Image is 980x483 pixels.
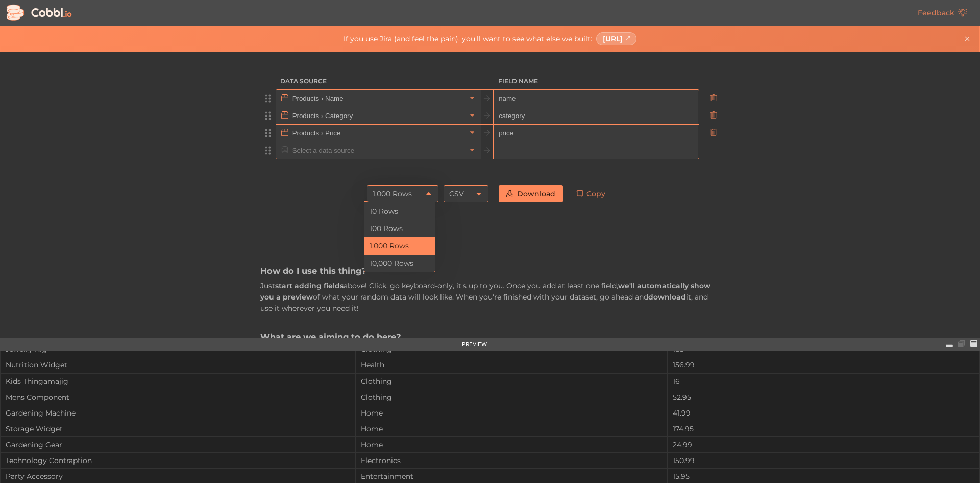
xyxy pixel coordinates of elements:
[603,35,623,43] span: [URL]
[275,281,344,290] strong: start adding fields
[1,472,355,480] div: Party Accessory
[668,472,979,480] div: 15.95
[1,425,355,433] div: Storage Widget
[356,409,668,417] div: Home
[364,237,435,255] li: 1,000 Rows
[668,441,979,449] div: 24.99
[668,377,979,385] div: 16
[1,456,355,465] div: Technology Contraption
[290,142,466,159] input: Select a data source
[668,425,979,433] div: 174.95
[449,185,464,202] div: CSV
[499,185,563,202] a: Download
[1,361,355,369] div: Nutrition Widget
[364,255,435,272] li: 10,000 Rows
[568,185,613,202] a: Copy
[356,472,668,480] div: Entertainment
[648,292,686,302] strong: download
[356,425,668,433] div: Home
[1,409,355,417] div: Gardening Machine
[290,107,466,124] input: Select a data source
[668,361,979,369] div: 156.99
[364,202,435,220] li: 10 Rows
[260,265,720,277] h3: How do I use this thing?
[356,361,668,369] div: Health
[344,35,592,43] span: If you use Jira (and feel the pain), you'll want to see what else we built:
[668,409,979,417] div: 41.99
[1,393,355,401] div: Mens Component
[356,456,668,465] div: Electronics
[462,341,487,348] div: PREVIEW
[494,73,699,90] h3: Field Name
[668,393,979,401] div: 52.95
[668,456,979,465] div: 150.99
[910,4,975,21] a: Feedback
[260,280,720,314] p: Just above! Click, go keyboard-only, it's up to you. Once you add at least one field, of what you...
[276,73,481,90] h3: Data Source
[260,331,720,342] h3: What are we aiming to do here?
[356,441,668,449] div: Home
[356,377,668,385] div: Clothing
[961,33,973,45] button: Close banner
[364,220,435,237] li: 100 Rows
[373,185,412,202] div: 1,000 Rows
[1,377,355,385] div: Kids Thingamajig
[290,90,466,107] input: Select a data source
[290,125,466,142] input: Select a data source
[596,32,637,45] a: [URL]
[356,393,668,401] div: Clothing
[1,441,355,449] div: Gardening Gear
